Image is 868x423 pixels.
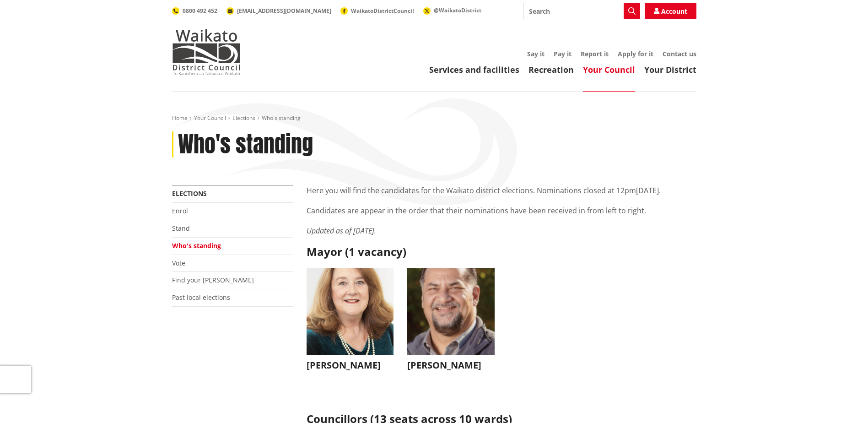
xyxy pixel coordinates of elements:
[618,49,653,58] a: Apply for it
[423,6,481,14] a: @WaikatoDistrict
[307,205,696,216] p: Candidates are appear in the order that their nominations have been received in from left to right.
[429,64,519,75] a: Services and facilities
[528,64,574,75] a: Recreation
[172,114,188,122] a: Home
[307,268,394,375] button: [PERSON_NAME]
[172,29,241,75] img: Waikato District Council - Te Kaunihera aa Takiwaa o Waikato
[172,114,696,122] nav: breadcrumb
[237,7,331,15] span: [EMAIL_ADDRESS][DOMAIN_NAME]
[307,185,696,196] p: Here you will find the candidates for the Waikato district elections. Nominations closed at 12pm[...
[226,7,331,15] a: [EMAIL_ADDRESS][DOMAIN_NAME]
[307,268,394,355] img: WO-M__CHURCH_J__UwGuY
[178,131,313,158] h1: Who's standing
[351,7,414,15] span: WaikatoDistrictCouncil
[172,189,207,198] a: Elections
[523,3,640,19] input: Search input
[434,6,481,14] span: @WaikatoDistrict
[340,7,414,15] a: WaikatoDistrictCouncil
[307,360,394,371] h3: [PERSON_NAME]
[194,114,226,122] a: Your Council
[172,241,221,250] a: Who's standing
[407,268,495,375] button: [PERSON_NAME]
[172,276,254,284] a: Find your [PERSON_NAME]
[172,7,217,15] a: 0800 492 452
[407,360,495,371] h3: [PERSON_NAME]
[307,226,376,236] em: Updated as of [DATE].
[645,3,696,19] a: Account
[172,206,188,215] a: Enrol
[583,64,635,75] a: Your Council
[262,114,301,122] span: Who's standing
[644,64,696,75] a: Your District
[581,49,609,58] a: Report it
[172,224,190,233] a: Stand
[554,49,571,58] a: Pay it
[232,114,255,122] a: Elections
[172,293,230,302] a: Past local elections
[663,49,696,58] a: Contact us
[407,268,495,355] img: WO-M__BECH_A__EWN4j
[527,49,545,58] a: Say it
[183,7,217,15] span: 0800 492 452
[172,259,185,267] a: Vote
[307,244,406,259] strong: Mayor (1 vacancy)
